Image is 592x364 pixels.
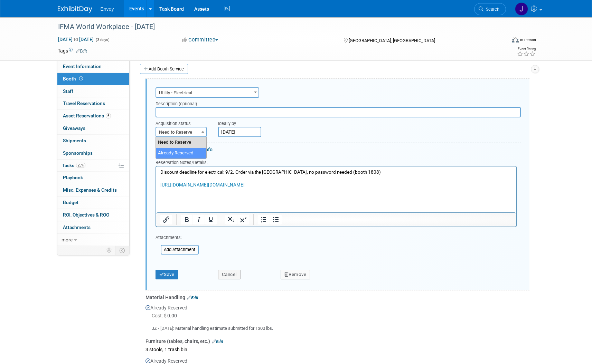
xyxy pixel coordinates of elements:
div: JZ - [DATE]: Material handling estimate submitted for 1300 lbs. [145,320,529,332]
button: Subscript [225,215,237,224]
button: Insert/edit link [160,215,172,224]
div: Attachments: [156,234,199,242]
iframe: Rich Text Area [156,166,516,212]
button: Bullet list [270,215,282,224]
a: Edit [212,339,223,344]
img: ExhibitDay [58,6,92,13]
a: Shipments [57,135,129,147]
span: Utility - Electrical [156,88,259,98]
button: Remove [281,270,310,279]
a: Attachments [57,221,129,233]
span: 6 [106,113,111,118]
div: Acquisition status [156,117,208,127]
span: ROI, Objectives & ROO [63,212,109,218]
a: Edit [187,295,198,300]
a: Sponsorships [57,147,129,159]
a: more [57,234,129,246]
td: Tags [58,47,87,54]
span: Playbook [63,175,83,180]
div: IFMA World Workplace - [DATE] [56,21,496,33]
span: (3 days) [95,38,110,42]
span: Budget [63,200,78,205]
div: Event Format [465,36,536,46]
td: Personalize Event Tab Strip [103,246,115,255]
a: Tasks25% [57,160,129,172]
a: Staff [57,85,129,97]
a: Misc. Expenses & Credits [57,184,129,196]
span: [GEOGRAPHIC_DATA], [GEOGRAPHIC_DATA] [349,38,435,43]
a: Asset Reservations6 [57,110,129,122]
span: Giveaways [63,125,85,131]
div: Material Handling [145,294,529,301]
span: Travel Reservations [63,100,105,106]
span: Envoy [101,6,114,12]
span: 0.00 [152,313,180,318]
span: Booth [63,76,84,82]
img: Format-Inperson.png [512,37,519,42]
a: Giveaways [57,122,129,134]
button: Superscript [237,215,249,224]
a: Edit [76,49,87,54]
td: Toggle Event Tabs [115,246,129,255]
span: 25% [76,163,85,168]
button: Numbered list [258,215,270,224]
a: Event Information [57,60,129,73]
img: Joanna Zerga [515,2,528,16]
li: Already Reserved [156,148,206,159]
span: Need to Reserve [156,127,207,137]
span: Cost: $ [152,313,167,318]
span: Shipments [63,138,86,143]
div: Ideally by [218,117,489,127]
span: to [73,37,79,42]
div: Already Reserved [145,301,529,332]
span: Asset Reservations [63,113,111,118]
div: Event Rating [517,47,536,51]
button: Underline [205,215,217,224]
a: ROI, Objectives & ROO [57,209,129,221]
span: more [62,237,73,242]
a: Travel Reservations [57,97,129,109]
span: Event Information [63,64,102,69]
a: Search [474,3,506,15]
a: Add Booth Service [140,64,188,74]
a: Booth [57,73,129,85]
span: Misc. Expenses & Credits [63,187,117,193]
span: Booth not reserved yet [78,76,84,81]
a: Playbook [57,172,129,184]
button: Save [156,270,178,279]
button: Bold [181,215,192,224]
div: Description (optional) [156,98,521,107]
span: [DATE] [DATE] [58,36,94,42]
button: Italic [193,215,205,224]
li: Need to Reserve [156,137,206,148]
span: Sponsorships [63,150,93,156]
div: 3 stools, 1 trash bin [145,345,529,354]
button: Cancel [218,270,241,279]
span: Attachments [63,224,91,230]
span: Utility - Electrical [156,87,259,98]
span: Search [483,7,499,12]
div: Reservation Notes/Details: [156,159,517,166]
button: Committed [180,36,221,44]
span: Tasks [62,163,85,168]
a: Budget [57,197,129,209]
span: Staff [63,88,73,94]
div: Furniture (tables, chairs, etc.) [145,338,529,345]
div: In-Person [520,37,536,42]
span: Need to Reserve [156,127,206,137]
